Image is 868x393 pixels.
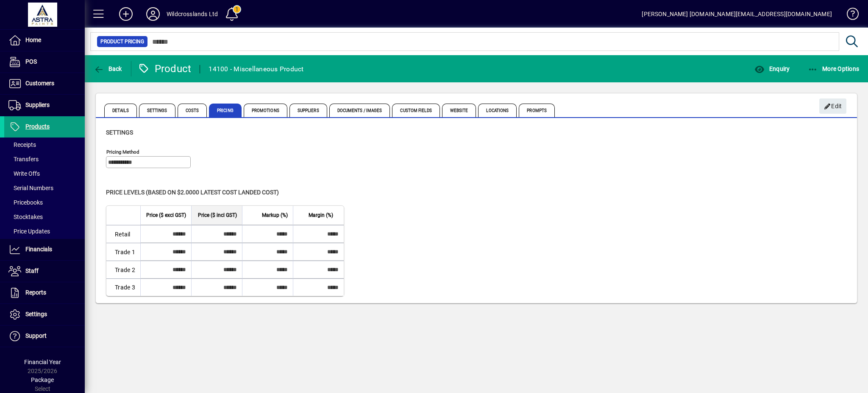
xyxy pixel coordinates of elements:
span: Price Updates [8,228,50,235]
span: Stocktakes [8,213,43,220]
div: Product [138,62,192,76]
a: Support [4,326,85,347]
a: Transfers [4,152,85,166]
app-page-header-button: Back [85,61,131,76]
span: Reports [25,289,46,296]
span: Settings [139,104,175,117]
span: Custom Fields [392,104,440,117]
a: Receipts [4,138,85,152]
span: Staff [25,267,39,274]
span: Margin (%) [309,211,333,220]
a: Serial Numbers [4,181,85,195]
span: Package [31,376,54,383]
span: Back [94,65,122,72]
td: Trade 3 [106,278,140,296]
a: Reports [4,282,85,303]
span: Receipts [8,141,36,148]
span: Serial Numbers [8,185,53,191]
span: Transfers [8,156,39,163]
span: Price ($ excl GST) [146,211,186,220]
button: Edit [819,98,846,114]
span: Home [25,36,41,43]
span: Products [25,123,50,130]
span: Locations [478,104,517,117]
span: Pricebooks [8,199,43,206]
span: Edit [824,99,842,113]
button: Profile [139,6,167,22]
span: Website [442,104,476,117]
span: Documents / Images [329,104,390,117]
button: Enquiry [752,61,792,76]
div: 14100 - Miscellaneous Product [209,62,303,76]
span: Customers [25,80,54,87]
div: [PERSON_NAME] [DOMAIN_NAME][EMAIL_ADDRESS][DOMAIN_NAME] [642,7,832,21]
span: Financials [25,246,52,253]
td: Trade 1 [106,243,140,261]
span: More Options [808,65,860,72]
span: POS [25,58,37,65]
span: Settings [25,311,47,317]
button: Back [92,61,124,76]
button: More Options [806,61,862,76]
span: Costs [178,104,207,117]
a: Staff [4,261,85,282]
div: Wildcrosslands Ltd [167,7,218,21]
td: Trade 2 [106,261,140,278]
a: Settings [4,304,85,325]
span: Markup (%) [262,211,288,220]
a: Suppliers [4,95,85,116]
a: Pricebooks [4,195,85,210]
a: Write Offs [4,166,85,181]
span: Support [25,332,47,339]
span: Promotions [244,104,287,117]
span: Details [104,104,137,117]
span: Financial Year [24,359,61,365]
span: Enquiry [754,65,790,72]
a: Home [4,30,85,51]
span: Pricing [209,104,242,117]
a: Price Updates [4,224,85,239]
td: Retail [106,225,140,243]
span: Price ($ incl GST) [198,211,237,220]
a: Customers [4,73,85,94]
span: Settings [106,129,133,136]
a: Knowledge Base [840,2,857,29]
span: Suppliers [25,101,50,108]
a: Financials [4,239,85,260]
a: Stocktakes [4,210,85,224]
span: Write Offs [8,170,40,177]
mat-label: Pricing method [106,149,139,155]
span: Suppliers [289,104,327,117]
span: Price levels (based on $2.0000 Latest cost landed cost) [106,189,279,196]
span: Prompts [519,104,555,117]
button: Add [112,6,139,22]
a: POS [4,51,85,73]
span: Product Pricing [100,37,144,46]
